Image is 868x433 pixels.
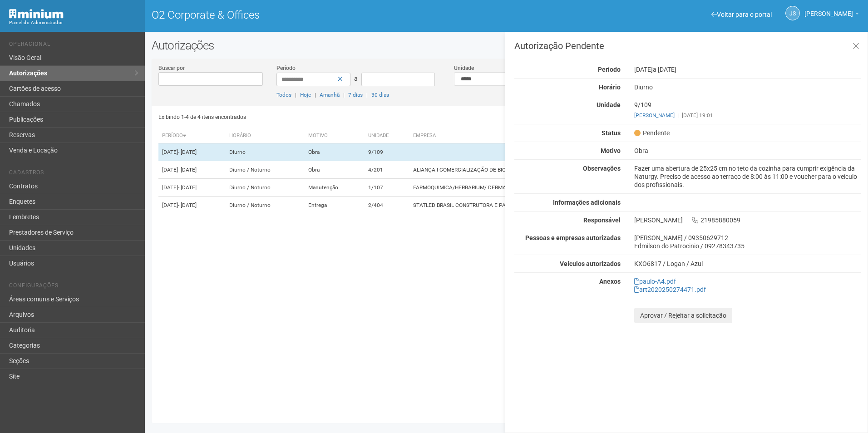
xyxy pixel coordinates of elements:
[678,112,680,118] span: |
[634,286,706,293] a: art2020250274471.pdf
[158,161,226,179] td: [DATE]
[305,128,365,143] th: Motivo
[158,143,226,161] td: [DATE]
[785,6,800,20] a: JS
[627,147,868,155] div: Obra
[409,161,658,179] td: ALIANÇA I COMERCIALIZAÇÃO DE BIOCOMBUSTÍVEIS E ENE
[711,11,772,18] a: Voltar para o portal
[634,308,732,323] button: Aprovar / Rejeitar a solicitação
[366,92,368,98] span: |
[226,143,304,161] td: Diurno
[634,278,676,285] a: paulo-A4.pdf
[627,83,868,91] div: Diurno
[598,66,621,73] strong: Período
[305,143,365,161] td: Obra
[409,197,658,214] td: STATLED BRASIL CONSTRUTORA E PARTICIPAÇÕES S.A.
[354,75,358,82] span: a
[276,64,296,72] label: Período
[804,11,859,19] a: [PERSON_NAME]
[9,41,138,50] li: Operacional
[9,282,138,292] li: Configurações
[226,179,304,197] td: Diurno / Noturno
[627,101,868,119] div: 9/109
[601,147,621,154] strong: Motivo
[305,179,365,197] td: Manutenção
[409,128,658,143] th: Empresa
[305,197,365,214] td: Entrega
[348,92,363,98] a: 7 dias
[158,179,226,197] td: [DATE]
[560,260,621,267] strong: Veículos autorizados
[634,242,861,250] div: Edmilson do Patrocinio / 09278343735
[152,9,500,21] h1: O2 Corporate & Offices
[158,110,503,124] div: Exibindo 1-4 de 4 itens encontrados
[365,197,409,214] td: 2/404
[597,101,621,108] strong: Unidade
[365,143,409,161] td: 9/109
[315,92,316,98] span: |
[300,92,311,98] a: Hoje
[226,161,304,179] td: Diurno / Noturno
[158,128,226,143] th: Período
[158,197,226,214] td: [DATE]
[276,92,291,98] a: Todos
[295,92,296,98] span: |
[9,19,138,27] div: Painel do Administrador
[152,39,861,52] h2: Autorizações
[525,234,621,241] strong: Pessoas e empresas autorizadas
[158,64,185,72] label: Buscar por
[178,149,197,155] span: - [DATE]
[627,164,868,189] div: Fazer uma abertura de 25x25 cm no teto da cozinha para cumprir exigência da Naturgy. Preciso de a...
[371,92,389,98] a: 30 dias
[9,169,138,179] li: Cadastros
[365,128,409,143] th: Unidade
[365,179,409,197] td: 1/107
[627,216,868,224] div: [PERSON_NAME] 21985880059
[178,202,197,208] span: - [DATE]
[634,111,861,119] div: [DATE] 19:01
[634,112,675,118] a: [PERSON_NAME]
[343,92,345,98] span: |
[9,9,64,19] img: Minium
[226,197,304,214] td: Diurno / Noturno
[305,161,365,179] td: Obra
[178,167,197,173] span: - [DATE]
[804,1,853,17] span: Jeferson Souza
[634,234,861,242] div: [PERSON_NAME] / 09350629712
[599,278,621,285] strong: Anexos
[583,165,621,172] strong: Observações
[653,66,676,73] span: a [DATE]
[602,129,621,137] strong: Status
[514,41,861,50] h3: Autorização Pendente
[634,260,861,268] div: KXO6817 / Logan / Azul
[583,216,621,224] strong: Responsável
[599,84,621,91] strong: Horário
[553,199,621,206] strong: Informações adicionais
[365,161,409,179] td: 4/201
[409,179,658,197] td: FARMOQUIMICA/HERBARIUM/ DERMA
[320,92,340,98] a: Amanhã
[178,184,197,191] span: - [DATE]
[627,65,868,74] div: [DATE]
[634,129,670,137] span: Pendente
[226,128,304,143] th: Horário
[454,64,474,72] label: Unidade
